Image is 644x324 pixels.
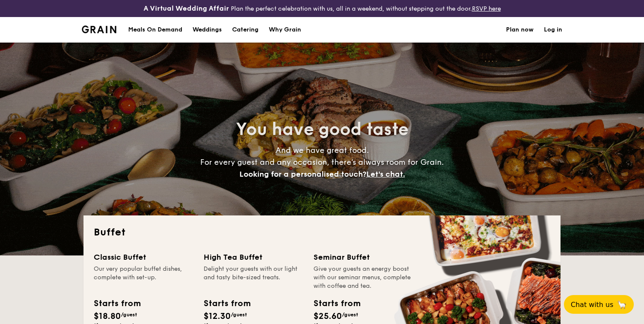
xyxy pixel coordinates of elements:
[82,26,116,33] img: Grain
[94,297,140,310] div: Starts from
[82,26,116,33] a: Logotype
[236,119,408,140] span: You have good taste
[200,146,444,179] span: And we have great food. For every guest and any occasion, there’s always room for Grain.
[121,312,137,318] span: /guest
[94,226,550,239] h2: Buffet
[204,251,303,263] div: High Tea Buffet
[232,17,259,43] h1: Catering
[231,312,247,318] span: /guest
[617,300,627,310] span: 🦙
[144,3,229,14] h4: A Virtual Wedding Affair
[571,301,613,309] span: Chat with us
[544,17,562,43] a: Log in
[204,265,303,290] div: Delight your guests with our light and tasty bite-sized treats.
[107,3,537,14] div: Plan the perfect celebration with us, all in a weekend, without stepping out the door.
[564,295,634,314] button: Chat with us🦙
[94,251,193,263] div: Classic Buffet
[227,17,264,43] a: Catering
[313,251,413,263] div: Seminar Buffet
[204,311,231,321] span: $12.30
[239,169,366,179] span: Looking for a personalised touch?
[193,17,222,43] div: Weddings
[204,297,250,310] div: Starts from
[313,265,413,290] div: Give your guests an energy boost with our seminar menus, complete with coffee and tea.
[187,17,227,43] a: Weddings
[94,311,121,321] span: $18.80
[313,311,342,321] span: $25.60
[342,312,358,318] span: /guest
[123,17,187,43] a: Meals On Demand
[269,17,301,43] div: Why Grain
[313,297,360,310] div: Starts from
[94,265,193,290] div: Our very popular buffet dishes, complete with set-up.
[506,17,534,43] a: Plan now
[366,169,405,179] span: Let's chat.
[472,5,501,12] a: RSVP here
[264,17,306,43] a: Why Grain
[128,17,182,43] div: Meals On Demand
